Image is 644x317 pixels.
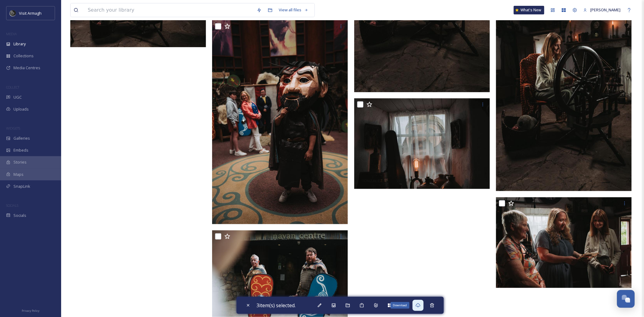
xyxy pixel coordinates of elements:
[13,65,40,71] span: Media Centres
[10,10,16,16] img: THE-FIRST-PLACE-VISIT-ARMAGH.COM-BLACK.jpg
[591,7,621,13] span: [PERSON_NAME]
[13,106,29,112] span: Uploads
[13,213,26,218] span: Socials
[13,147,28,153] span: Embeds
[22,309,39,313] span: Privacy Policy
[580,4,624,16] a: [PERSON_NAME]
[13,53,34,59] span: Collections
[13,159,27,165] span: Stories
[19,10,42,16] span: Visit Armagh
[13,41,26,47] span: Library
[6,32,17,36] span: MEDIA
[212,20,348,224] img: ext_1749507555.118535_patrick@patrickhughesdop.com-A7409246.jpg
[6,126,20,130] span: WIDGETS
[13,183,30,189] span: SnapLink
[617,290,635,308] button: Open Chat
[85,3,254,17] input: Search your library
[354,98,490,189] img: ext_1749507540.854096_patrick@patrickhughesdop.com-A7400102.jpg
[6,203,18,208] span: SOCIALS
[13,135,30,141] span: Galleries
[391,302,410,309] div: Download
[13,94,22,100] span: UGC
[257,302,296,309] span: 3 item(s) selected.
[514,6,544,14] a: What's New
[13,172,24,177] span: Maps
[22,307,39,314] a: Privacy Policy
[276,4,311,16] a: View all files
[6,85,19,89] span: COLLECT
[496,197,632,288] img: ext_1749507540.82265_patrick@patrickhughesdop.com-A7400001.jpg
